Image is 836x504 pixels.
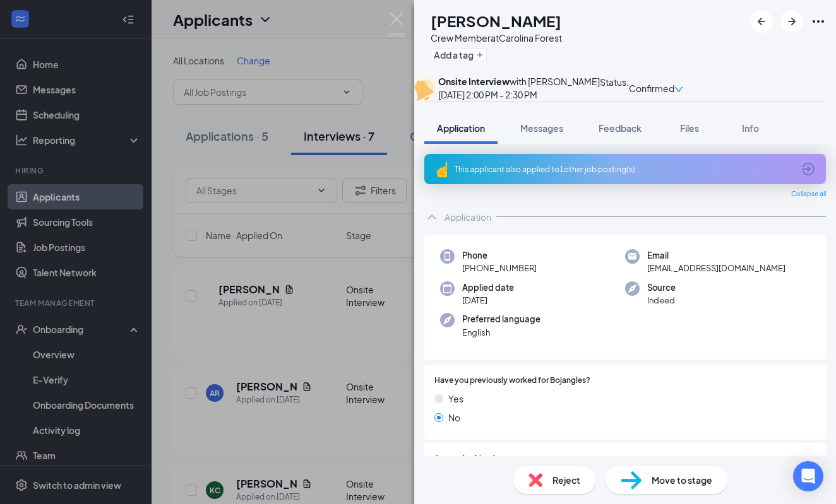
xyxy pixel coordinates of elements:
[600,75,629,102] div: Status :
[437,122,485,134] span: Application
[445,211,491,223] div: Application
[448,411,460,425] span: No
[647,281,676,294] span: Source
[801,161,816,177] svg: ArrowCircle
[434,375,590,387] span: Have you previously worked for Bojangles?
[462,281,514,294] span: Applied date
[652,473,712,487] span: Move to stage
[647,262,785,274] span: [EMAIL_ADDRESS][DOMAIN_NAME]
[462,294,514,307] span: [DATE]
[520,122,563,134] span: Messages
[647,249,785,262] span: Email
[811,14,826,29] svg: Ellipses
[552,473,580,487] span: Reject
[462,249,537,262] span: Phone
[599,122,642,134] span: Feedback
[629,81,674,95] span: Confirmed
[476,51,484,59] svg: Plus
[742,122,759,134] span: Info
[431,48,487,61] button: PlusAdd a tag
[448,392,463,406] span: Yes
[680,122,699,134] span: Files
[791,189,826,199] span: Collapse all
[431,32,562,44] div: Crew Member at Carolina Forest
[750,10,773,33] button: ArrowLeftNew
[674,85,683,94] span: down
[424,209,439,225] svg: ChevronUp
[462,262,537,274] span: [PHONE_NUMBER]
[462,313,540,325] span: Preferred language
[754,14,769,29] svg: ArrowLeftNew
[438,76,510,87] b: Onsite Interview
[647,294,676,307] span: Indeed
[431,10,561,32] h1: [PERSON_NAME]
[438,88,600,102] div: [DATE] 2:00 PM - 2:30 PM
[793,461,823,491] div: Open Intercom Messenger
[438,75,600,88] div: with [PERSON_NAME]
[784,14,799,29] svg: ArrowRight
[434,453,511,465] span: Are you looking for a:
[780,10,803,33] button: ArrowRight
[462,326,540,339] span: English
[455,164,793,175] div: This applicant also applied to 1 other job posting(s)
